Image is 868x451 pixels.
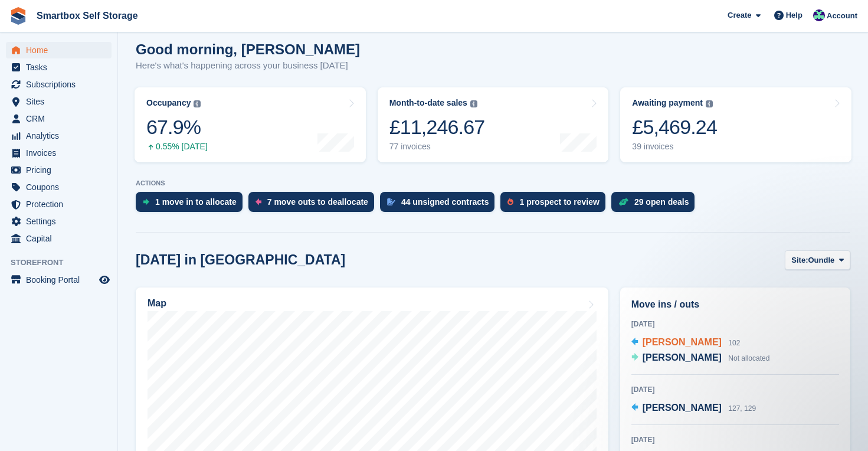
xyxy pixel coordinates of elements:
[26,162,97,178] span: Pricing
[26,145,97,161] span: Invoices
[136,41,360,57] h1: Good morning, [PERSON_NAME]
[26,110,97,127] span: CRM
[785,250,850,270] button: Site: Oundle
[9,7,27,25] img: stora-icon-8386f47178a22dfd0bd8f6a31ec36ba5ce8667c1dd55bd0f319d3a0aa187defe.svg
[26,213,97,230] span: Settings
[135,87,366,162] a: Occupancy 67.9% 0.55% [DATE]
[26,76,97,93] span: Subscriptions
[97,273,112,287] a: Preview store
[634,197,689,207] div: 29 open deals
[378,87,609,162] a: Month-to-date sales £11,246.67 77 invoices
[6,59,112,76] a: menu
[808,254,834,266] span: Oundle
[256,198,261,205] img: move_outs_to_deallocate_icon-f764333ba52eb49d3ac5e1228854f67142a1ed5810a6f6cc68b1a99e826820c5.svg
[6,162,112,178] a: menu
[380,192,501,218] a: 44 unsigned contracts
[26,59,97,76] span: Tasks
[643,337,722,347] span: [PERSON_NAME]
[136,192,248,218] a: 1 move in to allocate
[632,115,717,139] div: £5,469.24
[631,384,839,395] div: [DATE]
[155,197,237,207] div: 1 move in to allocate
[143,198,149,205] img: move_ins_to_allocate_icon-fdf77a2bb77ea45bf5b3d319d69a93e2d87916cf1d5bf7949dd705db3b84f3ca.svg
[618,198,628,206] img: deal-1b604bf984904fb50ccaf53a9ad4b4a5d6e5aea283cecdc64d6e3604feb123c2.svg
[632,98,703,108] div: Awaiting payment
[6,213,112,230] a: menu
[11,257,117,269] span: Storefront
[26,93,97,110] span: Sites
[500,192,611,218] a: 1 prospect to review
[6,272,112,288] a: menu
[6,128,112,144] a: menu
[136,252,345,268] h2: [DATE] in [GEOGRAPHIC_DATA]
[643,352,722,362] span: [PERSON_NAME]
[148,298,166,309] h2: Map
[519,197,599,207] div: 1 prospect to review
[706,100,713,107] img: icon-info-grey-7440780725fd019a000dd9b08b2336e03edf1995a4989e88bcd33f0948082b44.svg
[507,198,513,205] img: prospect-51fa495bee0391a8d652442698ab0144808aea92771e9ea1ae160a38d050c398.svg
[728,404,756,413] span: 127, 129
[728,9,751,21] span: Create
[146,98,191,108] div: Occupancy
[194,100,201,107] img: icon-info-grey-7440780725fd019a000dd9b08b2336e03edf1995a4989e88bcd33f0948082b44.svg
[631,298,839,312] h2: Move ins / outs
[6,42,112,58] a: menu
[827,10,857,22] span: Account
[631,401,756,416] a: [PERSON_NAME] 127, 129
[136,179,850,187] p: ACTIONS
[791,254,808,266] span: Site:
[32,6,143,25] a: Smartbox Self Storage
[26,42,97,58] span: Home
[146,142,208,152] div: 0.55% [DATE]
[26,196,97,213] span: Protection
[813,9,825,21] img: Roger Canham
[470,100,477,107] img: icon-info-grey-7440780725fd019a000dd9b08b2336e03edf1995a4989e88bcd33f0948082b44.svg
[631,434,839,445] div: [DATE]
[6,76,112,93] a: menu
[620,87,851,162] a: Awaiting payment £5,469.24 39 invoices
[26,272,97,288] span: Booking Portal
[6,230,112,247] a: menu
[387,198,395,205] img: contract_signature_icon-13c848040528278c33f63329250d36e43548de30e8caae1d1a13099fd9432cc5.svg
[728,354,769,362] span: Not allocated
[6,179,112,195] a: menu
[631,351,770,366] a: [PERSON_NAME] Not allocated
[6,110,112,127] a: menu
[248,192,380,218] a: 7 move outs to deallocate
[631,319,839,329] div: [DATE]
[6,93,112,110] a: menu
[267,197,368,207] div: 7 move outs to deallocate
[26,179,97,195] span: Coupons
[389,98,467,108] div: Month-to-date sales
[146,115,208,139] div: 67.9%
[6,196,112,213] a: menu
[26,128,97,144] span: Analytics
[401,197,489,207] div: 44 unsigned contracts
[643,403,722,413] span: [PERSON_NAME]
[6,145,112,161] a: menu
[389,142,485,152] div: 77 invoices
[728,339,740,347] span: 102
[389,115,485,139] div: £11,246.67
[136,59,360,73] p: Here's what's happening across your business [DATE]
[611,192,701,218] a: 29 open deals
[631,335,741,351] a: [PERSON_NAME] 102
[632,142,717,152] div: 39 invoices
[786,9,803,21] span: Help
[26,230,97,247] span: Capital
